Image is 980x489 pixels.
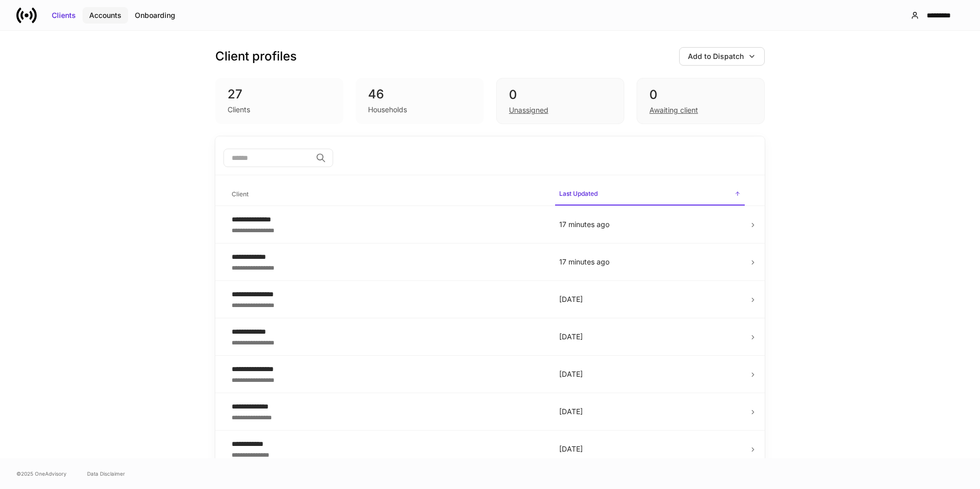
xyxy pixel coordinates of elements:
[368,105,407,115] div: Households
[228,184,547,205] span: Client
[555,184,745,206] span: Last Updated
[509,87,611,103] div: 0
[89,10,121,21] div: Accounts
[679,47,765,66] button: Add to Dispatch
[559,332,741,342] p: [DATE]
[649,87,752,103] div: 0
[637,78,765,124] div: 0Awaiting client
[559,406,741,417] p: [DATE]
[559,369,741,379] p: [DATE]
[135,10,175,21] div: Onboarding
[509,105,548,115] div: Unassigned
[649,105,698,115] div: Awaiting client
[559,444,741,454] p: [DATE]
[83,7,128,24] button: Accounts
[16,470,67,478] span: © 2025 OneAdvisory
[87,470,125,478] a: Data Disclaimer
[45,7,83,24] button: Clients
[228,105,250,115] div: Clients
[232,189,249,199] h6: Client
[128,7,182,24] button: Onboarding
[559,257,741,267] p: 17 minutes ago
[496,78,624,124] div: 0Unassigned
[559,189,598,198] h6: Last Updated
[52,10,76,21] div: Clients
[688,51,744,62] div: Add to Dispatch
[215,48,297,65] h3: Client profiles
[368,86,472,103] div: 46
[228,86,331,103] div: 27
[559,294,741,304] p: [DATE]
[559,219,741,230] p: 17 minutes ago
